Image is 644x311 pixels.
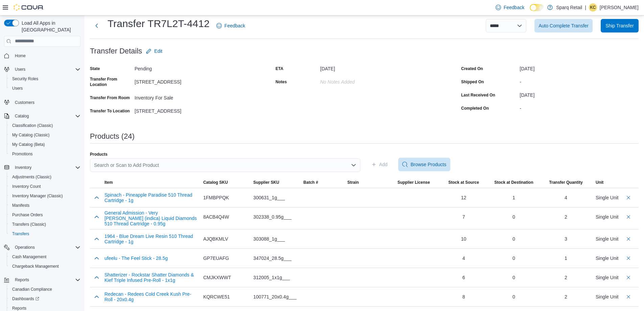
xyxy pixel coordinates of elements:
span: Security Roles [9,75,80,83]
a: Users [9,84,25,92]
p: Sparq Retail [556,3,582,12]
button: ufeelu - The Feel Stick - 28.5g [104,256,168,261]
a: Transfers (Classic) [9,220,49,228]
span: Catalog [15,113,29,119]
span: Purchase Orders [9,211,80,219]
button: Supplier SKU [251,177,301,188]
span: Adjustments (Classic) [12,174,51,180]
div: Kailey Clements [589,3,597,12]
button: Reports [1,275,83,285]
a: Feedback [214,19,248,32]
span: Catalog [12,112,80,120]
span: My Catalog (Beta) [12,142,45,147]
span: Transfers [9,230,80,238]
div: 1 [565,255,567,262]
button: Open list of options [351,162,356,168]
div: GP7EUAFG [203,255,248,262]
span: Classification (Classic) [9,121,80,130]
div: Single Unit [596,236,619,242]
span: Strain [347,180,359,185]
button: Redecan - Redees Cold Creek Kush Pre-Roll - 20x0.4g [104,291,198,302]
button: Home [1,51,83,61]
div: Single Unit [596,214,619,220]
div: 303088_1g___ [253,236,298,242]
div: 12 [441,194,486,201]
span: Reports [15,277,29,283]
button: 1964 - Blue Dream Live Resin 510 Thread Cartridge - 1g [104,234,198,244]
div: 4 [565,194,567,201]
input: Dark Mode [530,4,544,11]
span: Users [12,65,80,73]
span: Stock at Destination [494,180,533,185]
span: Home [15,53,26,59]
div: 312005_1x1g___ [253,274,298,281]
button: Users [12,65,28,73]
span: Customers [15,100,34,105]
label: Notes [276,79,287,85]
span: Classification (Classic) [12,123,53,128]
span: Inventory Count [12,184,41,189]
button: Manifests [7,201,83,210]
label: Transfer From Location [90,76,132,87]
div: 2 [565,274,567,281]
div: AJQBKMLV [203,236,248,242]
span: Cash Management [9,253,80,261]
label: Transfer To Location [90,108,130,114]
div: [STREET_ADDRESS] [135,76,225,85]
button: Delete count [624,293,633,301]
div: Single Unit [596,194,619,201]
label: State [90,66,100,71]
div: 0 [492,214,536,220]
span: Users [12,86,23,91]
div: Inventory For Sale [135,92,225,101]
a: Home [12,52,28,60]
span: Transfer Quantity [549,180,582,185]
button: Browse Products [398,158,450,171]
span: Security Roles [12,76,38,82]
span: Inventory [12,163,80,172]
a: Dashboards [9,295,42,303]
span: KC [590,3,596,12]
div: 8 [441,293,486,300]
label: Transfer From Room [90,95,130,101]
span: Users [15,67,25,72]
span: Transfers (Classic) [12,222,46,227]
a: Cash Management [9,253,49,261]
span: Users [9,84,80,92]
span: My Catalog (Beta) [9,140,80,149]
div: 1 [492,194,536,201]
label: Products [90,152,108,157]
div: Single Unit [596,255,619,262]
span: Feedback [504,4,524,11]
div: 100771_20x0.4g___ [253,293,298,300]
a: Transfers [9,230,32,238]
button: Next [90,19,103,32]
button: Inventory Manager (Classic) [7,191,83,201]
button: Unit [593,177,618,188]
a: Chargeback Management [9,262,62,270]
button: My Catalog (Beta) [7,140,83,149]
div: [DATE] [520,63,639,71]
span: Inventory Count [9,182,80,191]
div: - [520,76,639,85]
div: Single Unit [596,274,619,281]
a: Customers [12,98,37,107]
div: KQRCWE51 [203,293,248,300]
div: [STREET_ADDRESS] [135,106,225,114]
button: Catalog [12,112,31,120]
a: Manifests [9,201,32,209]
button: Inventory Count [7,182,83,191]
button: Security Roles [7,74,83,84]
button: Purchase Orders [7,210,83,220]
span: Operations [12,243,80,251]
button: Reports [12,276,32,284]
span: Adjustments (Classic) [9,173,80,181]
label: Last Received On [461,92,495,98]
div: - [520,103,639,111]
span: Catalog SKU [203,180,228,185]
a: Inventory Manager (Classic) [9,192,66,200]
button: Shatterizer - Rockstar Shatter Diamonds & Kief Triple Infused Pre-Roll - 1x1g [104,272,198,283]
h3: Products (24) [90,132,135,140]
button: Delete count [624,194,633,202]
div: [DATE] [520,90,639,98]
